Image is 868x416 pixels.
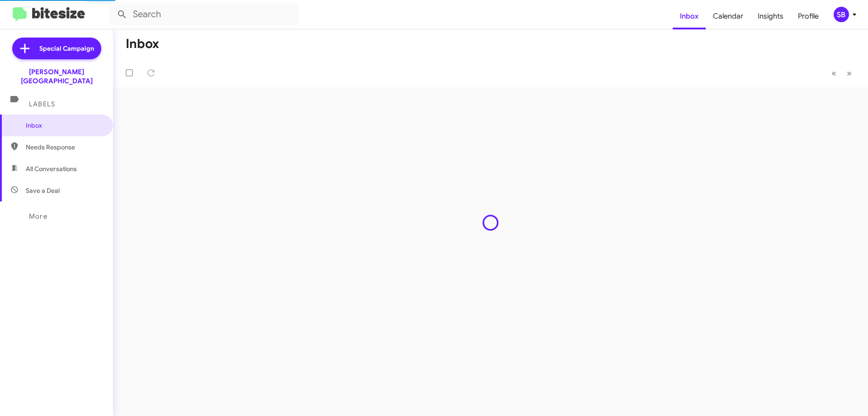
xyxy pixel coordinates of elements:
a: Calendar [706,3,750,29]
h1: Inbox [126,37,159,51]
a: Insights [750,3,791,29]
span: More [29,212,47,220]
span: Special Campaign [39,44,94,53]
a: Profile [791,3,826,29]
nav: Page navigation example [826,64,857,82]
span: Labels [29,100,55,108]
span: All Conversations [26,164,77,173]
input: Search [109,4,299,25]
button: Next [841,64,857,82]
a: Special Campaign [12,38,101,59]
span: » [847,67,852,79]
span: Inbox [26,121,103,130]
a: Inbox [673,3,706,29]
span: Save a Deal [26,186,60,195]
button: Previous [826,64,842,82]
span: Needs Response [26,143,103,152]
button: SB [826,7,858,22]
div: SB [834,7,849,22]
span: « [831,67,836,79]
